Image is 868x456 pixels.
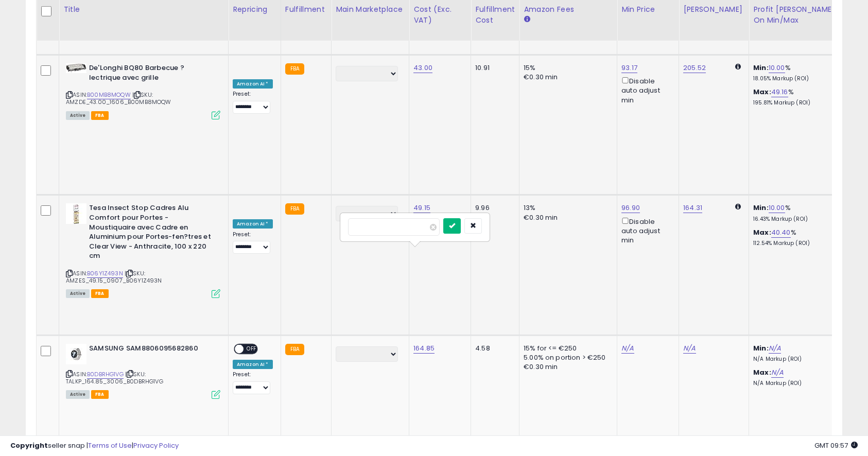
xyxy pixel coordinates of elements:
a: N/A [771,367,784,378]
div: % [753,228,839,247]
p: N/A Markup (ROI) [753,380,839,387]
b: SAMSUNG SAM8806095682860 [89,344,214,356]
div: Amazon Fees [524,4,613,14]
b: Min: [753,63,769,73]
div: Amazon AI * [233,360,273,369]
img: 41DnsTfMShL._SL40_.jpg [66,203,86,224]
div: ASIN: [66,203,220,296]
p: 195.81% Markup (ROI) [753,99,839,107]
a: 164.85 [413,343,435,354]
a: N/A [769,343,781,354]
div: Profit [PERSON_NAME] on Min/Max [753,4,842,25]
div: Fulfillment [285,4,327,14]
div: Title [63,4,224,14]
span: | SKU: AMZES_49.15_0907_B06Y1Z493N [66,269,162,285]
i: Calculated using Dynamic Max Price. [735,63,741,70]
div: €0.30 min [524,362,609,372]
div: % [753,63,839,82]
div: seller snap | | [10,441,179,451]
div: % [753,203,839,222]
div: Main Marketplace [336,4,405,14]
a: 40.40 [771,227,791,238]
b: Min: [753,343,769,353]
span: | SKU: AMZDE_43.00_1606_B00MB8MOQW [66,91,171,106]
div: 10.91 [475,63,511,73]
a: B06Y1Z493N [87,269,123,278]
b: Max: [753,367,771,377]
b: Max: [753,227,771,237]
div: Cost (Exc. VAT) [413,4,466,25]
small: FBA [285,203,304,215]
small: Amazon Fees. [524,14,530,24]
b: De'Longhi BQ80 Barbecue ?lectrique avec grille [89,63,214,85]
div: Min Price [621,4,674,14]
div: Amazon AI * [233,219,273,229]
div: Amazon AI * [233,79,273,89]
div: Repricing [233,4,276,14]
div: [PERSON_NAME] [683,4,744,14]
div: 5.00% on portion > €250 [524,353,609,362]
p: 16.43% Markup (ROI) [753,216,839,223]
div: 4.58 [475,344,511,353]
small: FBA [285,344,304,355]
div: 13% [524,203,609,213]
span: FBA [91,111,109,120]
img: 31jUwNxPNkL._SL40_.jpg [66,344,86,364]
a: N/A [621,343,634,354]
span: All listings currently available for purchase on Amazon [66,111,90,120]
p: N/A Markup (ROI) [753,356,839,363]
a: Terms of Use [88,441,132,450]
div: Preset: [233,91,273,114]
div: 9.96 [475,203,511,213]
span: 2025-08-15 09:57 GMT [814,441,858,450]
b: Min: [753,203,769,213]
a: N/A [683,343,696,354]
div: Preset: [233,371,273,394]
div: ASIN: [66,63,220,118]
div: % [753,87,839,107]
b: Max: [753,87,771,97]
a: 93.17 [621,63,637,73]
span: FBA [91,390,109,399]
div: Fulfillment Cost [475,4,515,25]
span: All listings currently available for purchase on Amazon [66,390,90,399]
b: Tesa Insect Stop Cadres Alu Comfort pour Portes - Moustiquaire avec Cadre en Aluminium pour Porte... [89,203,214,263]
a: 49.15 [413,203,430,213]
a: B00MB8MOQW [87,91,131,99]
div: Disable auto adjust min [621,216,671,245]
strong: Copyright [10,441,48,450]
p: 112.54% Markup (ROI) [753,240,839,247]
div: Preset: [233,231,273,254]
span: All listings currently available for purchase on Amazon [66,289,90,298]
div: €0.30 min [524,73,609,82]
span: | SKU: TALKP_164.85_3006_B0DBRHG1VG [66,370,163,385]
a: 10.00 [769,203,785,213]
div: €0.30 min [524,213,609,222]
div: Disable auto adjust min [621,75,671,105]
p: 18.05% Markup (ROI) [753,75,839,82]
a: 164.31 [683,203,702,213]
small: FBA [285,63,304,75]
a: 205.52 [683,63,706,73]
span: FBA [91,289,109,298]
a: 96.90 [621,203,640,213]
a: 43.00 [413,63,432,73]
div: 15% for <= €250 [524,344,609,353]
img: 41nLPK9mwYL._SL40_.jpg [66,63,86,73]
a: B0DBRHG1VG [87,370,124,379]
i: Calculated using Dynamic Max Price. [735,203,741,210]
a: Privacy Policy [133,441,179,450]
div: ASIN: [66,344,220,398]
div: 15% [524,63,609,73]
span: OFF [244,344,260,353]
a: 49.16 [771,87,788,97]
a: 10.00 [769,63,785,73]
